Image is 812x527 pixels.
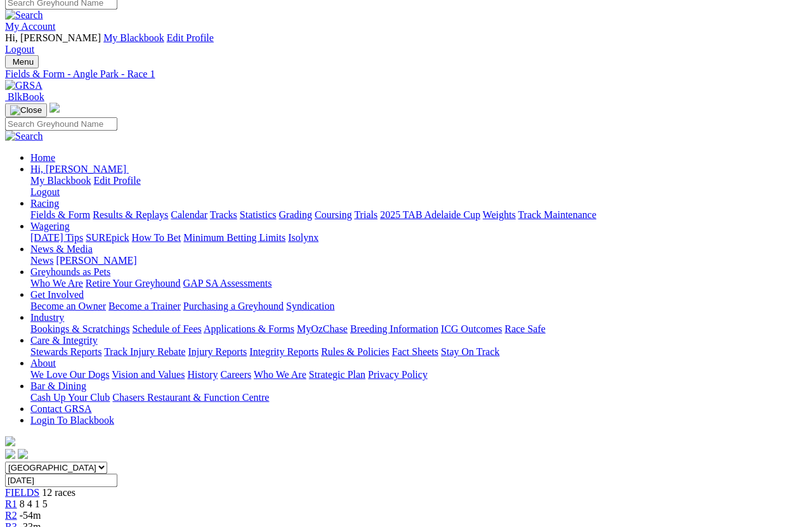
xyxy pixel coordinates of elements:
button: Toggle navigation [5,55,39,68]
a: ICG Outcomes [441,323,502,334]
a: Logout [30,186,60,197]
a: Schedule of Fees [132,323,201,334]
img: facebook.svg [5,449,15,459]
div: My Account [5,32,807,55]
a: We Love Our Dogs [30,369,109,380]
img: Search [5,10,43,21]
a: Statistics [240,209,277,220]
a: Results & Replays [93,209,168,220]
a: Strategic Plan [309,369,365,380]
a: Fields & Form [30,209,90,220]
a: MyOzChase [297,323,348,334]
div: About [30,369,807,381]
a: Login To Blackbook [30,415,114,426]
a: Minimum Betting Limits [183,232,285,243]
a: Careers [220,369,251,380]
a: Racing [30,198,59,209]
a: [DATE] Tips [30,232,83,243]
a: Calendar [171,209,207,220]
a: Rules & Policies [321,346,390,357]
img: Search [5,131,43,142]
div: Industry [30,323,807,335]
a: Privacy Policy [368,369,428,380]
span: 12 races [42,487,75,498]
img: twitter.svg [18,449,28,459]
a: Get Involved [30,289,84,300]
a: FIELDS [5,487,39,498]
a: SUREpick [86,232,129,243]
a: Coursing [315,209,352,220]
a: [PERSON_NAME] [56,255,136,266]
a: Bookings & Scratchings [30,323,129,334]
a: Become a Trainer [108,301,181,311]
a: News & Media [30,244,93,254]
button: Toggle navigation [5,103,47,117]
a: News [30,255,53,266]
a: Home [30,152,55,163]
a: Track Maintenance [518,209,596,220]
input: Select date [5,474,117,487]
a: R2 [5,510,17,521]
a: My Blackbook [30,175,91,186]
a: About [30,358,56,368]
a: Wagering [30,221,70,231]
a: Integrity Reports [249,346,318,357]
span: -54m [20,510,41,521]
a: Breeding Information [350,323,438,334]
a: Hi, [PERSON_NAME] [30,164,129,174]
img: GRSA [5,80,43,91]
a: Edit Profile [94,175,141,186]
a: Isolynx [288,232,318,243]
span: 8 4 1 5 [20,498,48,509]
a: Cash Up Your Club [30,392,110,403]
a: Logout [5,44,34,55]
a: GAP SA Assessments [183,278,272,289]
a: Trials [354,209,377,220]
span: Hi, [PERSON_NAME] [5,32,101,43]
div: Wagering [30,232,807,244]
a: Retire Your Greyhound [86,278,181,289]
a: History [187,369,218,380]
a: Bar & Dining [30,381,86,391]
a: Vision and Values [112,369,185,380]
a: R1 [5,498,17,509]
span: Menu [13,57,34,67]
a: Chasers Restaurant & Function Centre [112,392,269,403]
a: Grading [279,209,312,220]
span: Hi, [PERSON_NAME] [30,164,126,174]
a: Fields & Form - Angle Park - Race 1 [5,68,807,80]
div: Bar & Dining [30,392,807,403]
a: BlkBook [5,91,44,102]
div: Get Involved [30,301,807,312]
a: Edit Profile [167,32,214,43]
a: 2025 TAB Adelaide Cup [380,209,480,220]
a: Become an Owner [30,301,106,311]
a: Industry [30,312,64,323]
div: News & Media [30,255,807,266]
a: Race Safe [504,323,545,334]
div: Greyhounds as Pets [30,278,807,289]
div: Racing [30,209,807,221]
a: Track Injury Rebate [104,346,185,357]
a: Tracks [210,209,237,220]
a: Who We Are [254,369,306,380]
a: My Account [5,21,56,32]
a: Fact Sheets [392,346,438,357]
a: Injury Reports [188,346,247,357]
a: Greyhounds as Pets [30,266,110,277]
a: Who We Are [30,278,83,289]
a: My Blackbook [103,32,164,43]
a: Stewards Reports [30,346,101,357]
a: Care & Integrity [30,335,98,346]
a: How To Bet [132,232,181,243]
div: Hi, [PERSON_NAME] [30,175,807,198]
a: Contact GRSA [30,403,91,414]
a: Stay On Track [441,346,499,357]
span: BlkBook [8,91,44,102]
div: Care & Integrity [30,346,807,358]
input: Search [5,117,117,131]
